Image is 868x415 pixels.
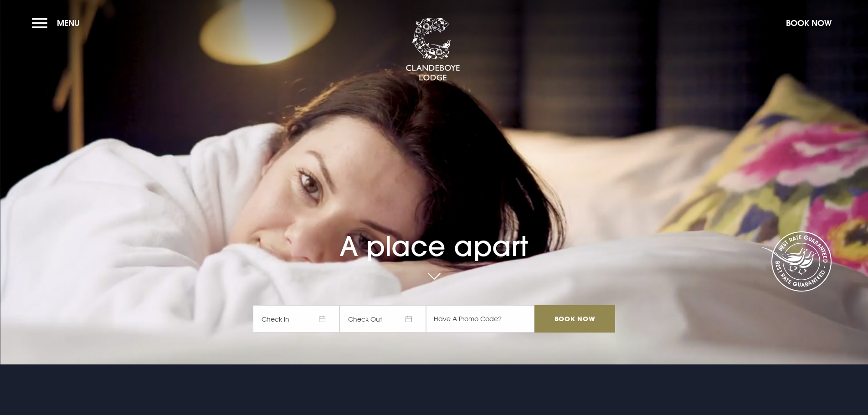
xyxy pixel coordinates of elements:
h1: A place apart [253,205,615,262]
span: Check In [253,305,339,333]
button: Book Now [781,13,836,33]
span: Check Out [339,305,426,333]
input: Book Now [534,305,615,333]
span: Menu [57,18,80,28]
input: Have A Promo Code? [426,305,534,333]
button: Menu [32,13,84,33]
img: Clandeboye Lodge [406,18,460,82]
